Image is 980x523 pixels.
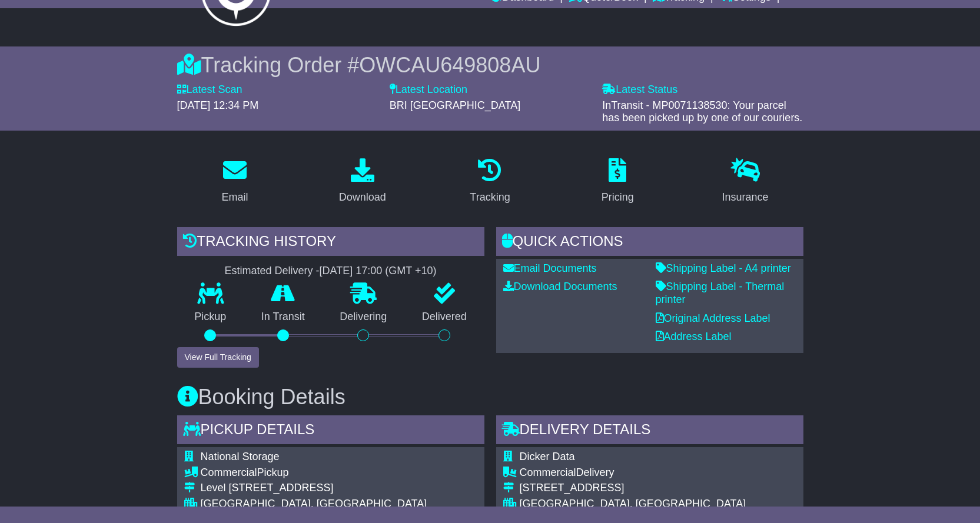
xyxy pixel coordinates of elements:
span: National Storage [201,451,280,462]
div: Insurance [722,189,769,205]
a: Email Documents [503,262,597,274]
label: Latest Status [602,84,677,96]
label: Latest Location [390,84,467,96]
div: Email [221,189,248,205]
div: Quick Actions [496,227,803,259]
div: Tracking history [177,227,484,259]
a: Tracking [462,154,517,209]
span: Commercial [520,467,576,478]
p: Delivering [323,311,405,324]
div: [GEOGRAPHIC_DATA], [GEOGRAPHIC_DATA] [201,498,427,511]
div: Pricing [602,189,634,205]
a: Shipping Label - Thermal printer [656,281,785,305]
span: [DATE] 12:34 PM [177,99,259,111]
a: Original Address Label [656,312,770,324]
span: Commercial [201,467,257,478]
a: Pricing [594,154,642,209]
p: Delivered [404,311,484,324]
label: Latest Scan [177,84,242,96]
div: Download [339,189,386,205]
div: [DATE] 17:00 (GMT +10) [320,265,437,278]
p: In Transit [244,311,323,324]
a: Insurance [715,154,776,209]
div: Delivery Details [496,415,803,447]
div: Level [STREET_ADDRESS] [201,482,427,495]
button: View Full Tracking [177,347,259,368]
div: Pickup Details [177,415,484,447]
div: Estimated Delivery - [177,265,484,278]
a: Download Documents [503,281,617,292]
span: Dicker Data [520,451,575,462]
div: Tracking [470,189,510,205]
a: Shipping Label - A4 printer [656,262,791,274]
div: Delivery [520,467,746,479]
div: [STREET_ADDRESS] [520,482,746,495]
span: InTransit - MP0071138530: Your parcel has been picked up by one of our couriers. [602,99,802,124]
a: Email [214,154,255,209]
div: Pickup [201,467,427,479]
div: Tracking Order # [177,52,803,78]
span: BRI [GEOGRAPHIC_DATA] [390,99,520,111]
div: [GEOGRAPHIC_DATA], [GEOGRAPHIC_DATA] [520,498,746,511]
h3: Booking Details [177,385,803,409]
a: Address Label [656,331,732,342]
p: Pickup [177,311,244,324]
a: Download [331,154,394,209]
span: OWCAU649808AU [359,53,540,77]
